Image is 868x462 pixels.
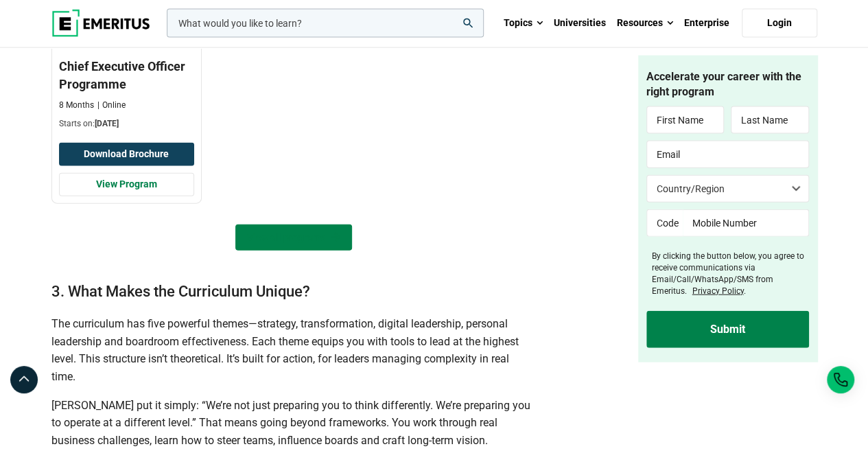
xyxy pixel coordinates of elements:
img: View all programs [331,233,340,242]
h4: Accelerate your career with the right program [646,69,809,100]
h3: Chief Executive Officer Programme [59,58,194,92]
select: Country [646,175,809,203]
label: By clicking the button below, you agree to receive communications via Email/Call/WhatsApp/SMS fro... [652,251,809,297]
input: Last Name [731,106,809,134]
input: Code [646,209,683,237]
input: Email [646,141,809,168]
a: View all programs [235,224,352,251]
span: The curriculum has five powerful themes—strategy, transformation, digital leadership, personal le... [51,317,519,383]
h2: 3. What Makes the Curriculum Unique? [51,282,536,302]
input: woocommerce-product-search-field-0 [167,9,484,38]
input: Mobile Number [683,209,809,237]
a: Privacy Policy [692,286,744,295]
button: Download Brochure [59,143,194,166]
a: View Program [59,173,194,196]
p: 8 Months [59,100,94,111]
input: First Name [646,106,725,134]
p: Online [97,100,126,111]
input: Submit [646,310,809,347]
span: [PERSON_NAME] put it simply: “We’re not just preparing you to think differently. We’re preparing ... [51,399,530,447]
a: Login [742,9,817,38]
p: Starts on: [59,118,194,130]
span: [DATE] [95,119,119,128]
